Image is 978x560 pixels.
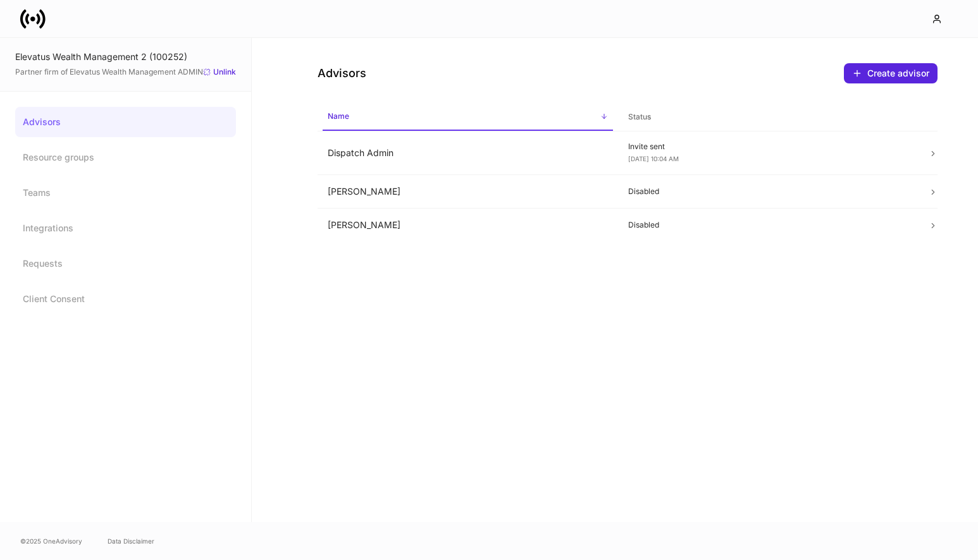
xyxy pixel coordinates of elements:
button: Unlink [203,66,236,78]
span: © 2025 OneAdvisory [20,536,82,546]
p: Disabled [628,186,908,197]
span: [DATE] 10:04 AM [628,155,679,162]
h6: Status [628,111,651,123]
h6: Name [328,110,349,122]
a: Data Disclaimer [108,536,154,546]
span: Status [623,104,913,130]
td: [PERSON_NAME] [318,209,618,242]
span: Name [323,104,613,131]
div: Elevatus Wealth Management 2 (100252) [15,51,236,63]
a: Client Consent [15,284,236,314]
span: Partner firm of [15,67,203,77]
a: Advisors [15,107,236,137]
a: Requests [15,248,236,279]
a: Elevatus Wealth Management ADMIN [70,67,203,76]
a: Teams [15,178,236,208]
a: Integrations [15,213,236,243]
p: Invite sent [628,142,908,152]
h4: Advisors [318,66,366,81]
div: Create advisor [867,67,929,80]
p: Disabled [628,220,908,230]
a: Resource groups [15,142,236,173]
td: [PERSON_NAME] [318,175,618,209]
td: Dispatch Admin [318,131,618,175]
button: Create advisor [844,63,938,83]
